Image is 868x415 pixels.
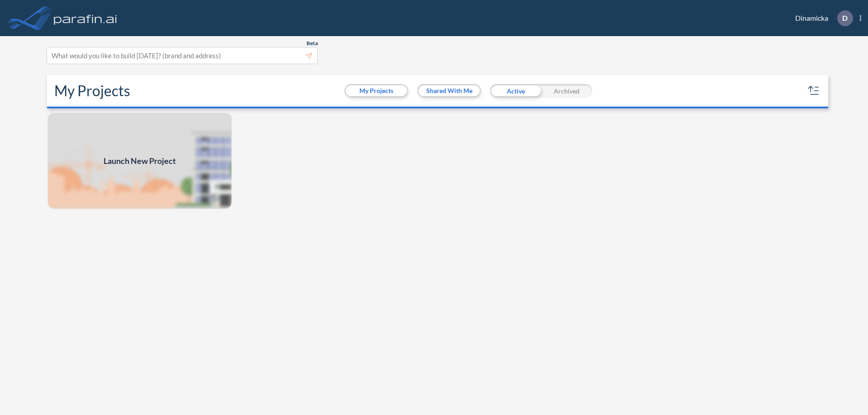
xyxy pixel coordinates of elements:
[782,10,861,26] div: Dinamicka
[307,40,318,47] span: Beta
[346,85,407,96] button: My Projects
[54,82,130,99] h2: My Projects
[807,84,821,98] button: sort
[47,112,232,210] img: add
[490,84,541,98] div: Active
[419,85,480,96] button: Shared With Me
[104,155,176,167] span: Launch New Project
[842,14,848,22] p: D
[541,84,592,98] div: Archived
[52,9,119,27] img: logo
[47,112,232,210] a: Launch New Project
